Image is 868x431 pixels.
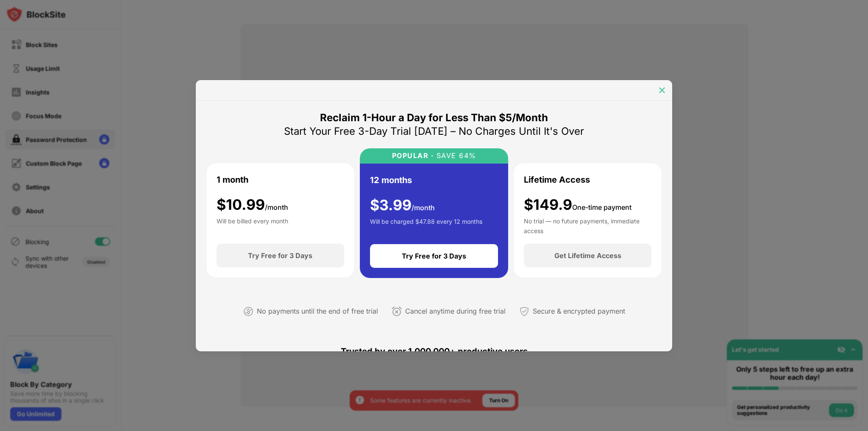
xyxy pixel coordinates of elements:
span: /month [265,203,288,211]
div: POPULAR · [392,152,434,160]
div: $149.9 [524,196,632,214]
div: Start Your Free 3-Day Trial [DATE] – No Charges Until It's Over [284,125,584,138]
div: Will be billed every month [217,217,288,234]
div: Try Free for 3 Days [402,252,466,260]
img: not-paying [243,306,253,317]
div: No payments until the end of free trial [257,305,378,317]
div: Will be charged $47.88 every 12 months [370,217,482,234]
img: secured-payment [519,306,529,317]
div: 1 month [217,173,248,186]
div: Trusted by over 1,000,000+ productive users [206,331,662,372]
div: $ 10.99 [217,196,288,214]
div: $ 3.99 [370,197,435,214]
div: Try Free for 3 Days [248,251,312,260]
div: Secure & encrypted payment [533,305,625,317]
div: Cancel anytime during free trial [405,305,506,317]
img: cancel-anytime [392,306,402,317]
div: No trial — no future payments, immediate access [524,217,651,234]
span: /month [412,203,435,212]
span: One-time payment [572,203,632,211]
div: Lifetime Access [524,173,590,186]
div: Reclaim 1-Hour a Day for Less Than $5/Month [320,111,548,125]
div: 12 months [370,174,412,186]
div: Get Lifetime Access [554,251,621,260]
div: SAVE 64% [434,152,476,160]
